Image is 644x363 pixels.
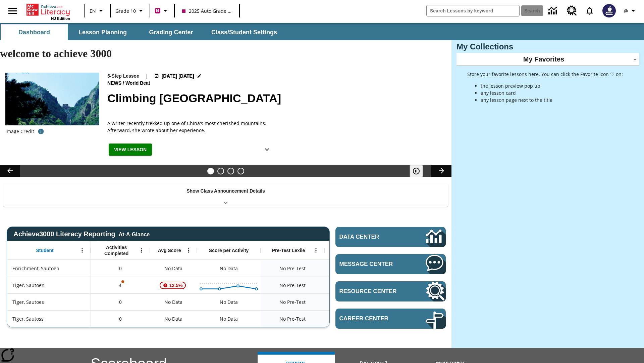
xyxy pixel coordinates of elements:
[161,312,186,326] span: No Data
[118,282,123,289] p: 4
[217,168,224,174] button: Slide 2 Defining Our Government's Purpose
[5,73,99,126] img: 6000 stone steps to climb Mount Tai in Chinese countryside
[91,293,150,310] div: 0, Tiger, Sautoes
[207,168,214,174] button: Slide 1 Climbing Mount Tai
[324,310,388,327] div: No Data, Tiger, Sautoss
[335,281,446,301] a: Resource Center, Will open in new tab
[183,245,194,255] button: Open Menu
[77,245,87,255] button: Open Menu
[3,184,448,207] div: Show Class Announcement Details
[3,1,22,21] button: Open side menu
[324,260,388,277] div: No Data, Enrichment, Sautoen
[216,312,241,326] div: No Data, Tiger, Sautoss
[36,247,54,253] span: Student
[216,262,241,275] div: No Data, Enrichment, Sautoen
[119,315,122,322] span: 0
[237,168,244,174] button: Slide 4 Career Lesson
[152,5,172,17] button: Boost Class color is violet red. Change class color
[431,165,451,177] button: Lesson carousel, Next
[481,82,623,89] li: the lesson preview pop up
[335,227,446,247] a: Data Center
[87,5,108,17] button: Language: EN, Select a language
[13,230,150,238] span: Achieve3000 Literacy Reporting
[51,16,70,21] span: NJ Edition
[119,230,150,238] div: At-A-Glance
[272,247,305,253] span: Pre-Test Lexile
[279,282,306,289] span: No Pre-Test, Tiger, Sautoen
[186,188,265,195] p: Show Class Announcement Details
[335,254,446,274] a: Message Center
[150,277,197,293] div: , 12.5%, Attention! This student's Average First Try Score of 12.5% is below 65%, Tiger, Sautoen
[150,260,197,277] div: No Data, Enrichment, Sautoen
[90,7,96,14] span: EN
[125,80,152,87] span: World Beat
[602,4,616,17] img: Avatar
[339,288,406,295] span: Resource Center
[324,277,388,293] div: No Data, Tiger, Sautoen
[279,265,306,272] span: No Pre-Test, Enrichment, Sautoen
[156,6,159,15] span: B
[339,261,406,268] span: Message Center
[138,24,205,40] button: Grading Center
[1,24,68,40] button: Dashboard
[150,310,197,327] div: No Data, Tiger, Sautoss
[5,128,34,135] p: Image Credit
[91,277,150,293] div: 4, One or more Activity scores may be invalid., Tiger, Sautoen
[12,265,59,272] span: Enrichment, Sautoen
[167,279,185,291] span: 12.5%
[113,5,148,17] button: Grade: Grade 10, Select a grade
[123,80,124,86] span: /
[107,73,140,80] p: 5-Step Lesson
[12,298,44,306] span: Tiger, Sautoes
[206,24,282,40] button: Class/Student Settings
[161,261,186,275] span: No Data
[457,42,639,51] h3: My Collections
[153,73,203,80] button: Jul 22 - Jun 30 Choose Dates
[91,310,150,327] div: 0, Tiger, Sautoss
[427,5,519,16] input: search field
[216,295,241,309] div: No Data, Tiger, Sautoes
[279,315,306,322] span: No Pre-Test, Tiger, Sautoss
[107,120,275,134] div: A writer recently trekked up one of China's most cherished mountains. Afterward, she wrote about ...
[26,3,70,16] a: Home
[339,234,403,240] span: Data Center
[335,309,446,329] a: Career Center
[107,80,123,87] span: News
[161,295,186,309] span: No Data
[260,144,274,156] button: Show Details
[457,53,639,66] div: My Favorites
[227,168,234,174] button: Slide 3 Pre-release lesson
[91,260,150,277] div: 0, Enrichment, Sautoen
[481,89,623,96] li: any lesson card
[119,298,122,306] span: 0
[410,165,430,177] div: Pause
[145,73,148,80] span: |
[563,2,581,20] a: Resource Center, Will open in new tab
[94,244,139,256] span: Activities Completed
[69,24,136,40] button: Lesson Planning
[279,298,306,306] span: No Pre-Test, Tiger, Sautoes
[209,247,249,253] span: Score per Activity
[324,293,388,310] div: No Data, Tiger, Sautoes
[12,282,45,289] span: Tiger, Sautoen
[481,96,623,104] li: any lesson page next to the title
[150,293,197,310] div: No Data, Tiger, Sautoes
[311,245,321,255] button: Open Menu
[581,2,598,19] a: Notifications
[26,2,70,21] div: Home
[467,71,623,78] p: Store your favorite lessons here. You can click the Favorite icon ♡ on:
[624,7,628,14] span: @
[182,7,232,14] span: 2025 Auto Grade 10
[620,5,641,17] button: Profile/Settings
[544,2,563,20] a: Data Center
[107,90,443,107] h2: Climbing Mount Tai
[34,125,48,137] button: Credit for photo and all related images: Public Domain/Charlie Fong
[158,247,181,253] span: Avg Score
[410,165,423,177] button: Pause
[162,73,194,80] span: [DATE] [DATE]
[137,245,147,255] button: Open Menu
[12,315,44,322] span: Tiger, Sautoss
[109,144,152,156] button: View Lesson
[115,7,136,14] span: Grade 10
[119,265,122,272] span: 0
